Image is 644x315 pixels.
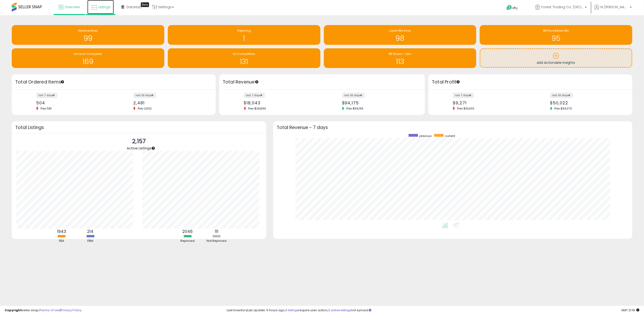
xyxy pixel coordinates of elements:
span: Revenue Drop [78,29,98,33]
div: Tooltip anchor [255,80,259,84]
b: 214 [87,229,94,234]
h1: 113 [326,58,474,65]
span: Prev: 2,602 [135,106,154,110]
a: Help [503,1,528,15]
span: Hi [PERSON_NAME] [600,5,629,9]
a: Hi [PERSON_NAME] [594,5,632,15]
h3: Total Listings [15,126,263,129]
span: Amazon Competes [74,52,102,56]
span: previous [420,134,432,138]
i: Get Help [506,5,512,11]
span: Prev: $29,849 [246,106,268,110]
span: Listings [98,5,110,9]
p: 2,157 [127,137,151,146]
a: Amazon Competes 169 [12,48,164,68]
label: last 30 days [342,93,365,98]
span: Lower FBA Avail [389,29,411,33]
span: Prev: 581 [38,106,54,110]
span: Prev: $69,193 [344,106,366,110]
b: 111 [215,229,218,234]
div: Repriced [173,239,202,243]
div: FBM [76,239,104,243]
label: last 30 days [133,93,156,98]
a: BB Share = Zero 113 [324,48,476,68]
h1: 169 [14,58,162,65]
span: BB Price Below Min [543,29,569,33]
div: FBA [47,239,76,243]
a: Lower FBA Avail 98 [324,25,476,45]
a: BB Price Below Min 95 [480,25,632,45]
div: $18,043 [244,100,318,105]
div: 2,481 [133,100,207,105]
span: Active Listings [127,146,151,151]
span: BB Share = Zero [389,52,411,56]
div: Tooltip anchor [60,80,65,84]
div: 504 [36,100,110,105]
a: Add Actionable Insights [480,49,632,67]
span: Help [512,6,518,10]
h3: Total Profit [432,79,629,85]
span: Forest Trading Co. [GEOGRAPHIC_DATA] [541,5,583,9]
a: No Competitors 131 [168,48,320,68]
a: Revenue Drop 99 [12,25,164,45]
span: current [445,134,455,138]
h3: Total Revenue [223,79,421,85]
span: Prev: $16,600 [455,106,477,110]
h3: Total Revenue - 7 days [277,126,629,129]
span: Prev: $34,070 [552,106,575,110]
div: Not Repriced [202,239,230,243]
span: No Competitors [233,52,255,56]
h1: 95 [482,34,630,42]
div: $50,022 [550,100,624,105]
h3: Total Ordered Items [15,79,212,85]
label: last 7 days [453,93,474,98]
div: Tooltip anchor [151,146,155,150]
b: 1943 [57,229,66,234]
h1: 99 [14,34,162,42]
span: DataHub [126,5,141,9]
div: Tooltip anchor [456,80,460,84]
div: Tooltip anchor [141,2,149,7]
label: last 7 days [36,93,57,98]
span: Overview [65,5,80,9]
label: last 7 days [244,93,265,98]
span: Repricing [237,29,251,33]
span: Add Actionable Insights [537,60,575,65]
label: last 30 days [550,93,573,98]
a: Repricing 1 [168,25,320,45]
h1: 131 [170,58,318,65]
div: $9,271 [453,100,527,105]
div: $94,175 [342,100,417,105]
h1: 98 [326,34,474,42]
b: 2046 [182,229,193,234]
h1: 1 [170,34,318,42]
